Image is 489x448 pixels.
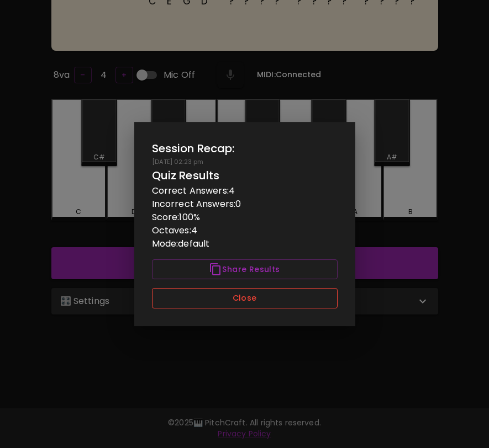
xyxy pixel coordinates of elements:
button: Close [152,288,338,308]
p: Mode: default [152,237,338,250]
h6: Quiz Results [152,167,338,184]
p: Score: 100 % [152,211,338,224]
p: Correct Answers: 4 [152,184,338,198]
h2: Session Recap: [152,140,338,157]
p: Octaves: 4 [152,224,338,237]
p: Incorrect Answers: 0 [152,198,338,211]
p: [DATE] 02:23 pm [152,157,338,167]
button: Share Results [152,259,338,280]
